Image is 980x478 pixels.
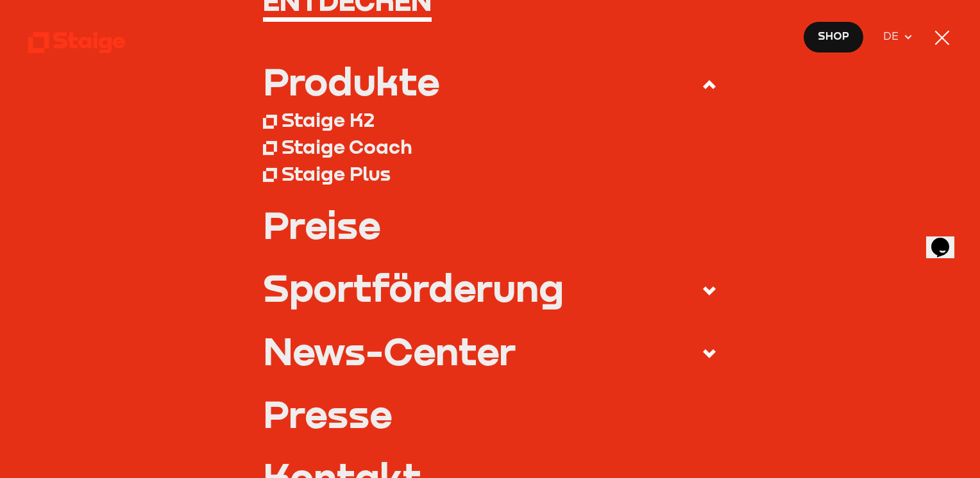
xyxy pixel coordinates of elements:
[263,332,516,370] div: News-Center
[282,161,391,185] div: Staige Plus
[263,268,564,306] div: Sportförderung
[883,28,903,45] span: DE
[263,160,717,187] a: Staige Plus
[818,28,849,45] span: Shop
[263,106,717,133] a: Staige K2
[263,395,717,433] a: Presse
[282,108,375,131] div: Staige K2
[282,135,412,158] div: Staige Coach
[803,21,864,53] a: Shop
[263,133,717,160] a: Staige Coach
[263,62,439,100] div: Produkte
[926,220,967,258] iframe: chat widget
[263,206,717,243] a: Preise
